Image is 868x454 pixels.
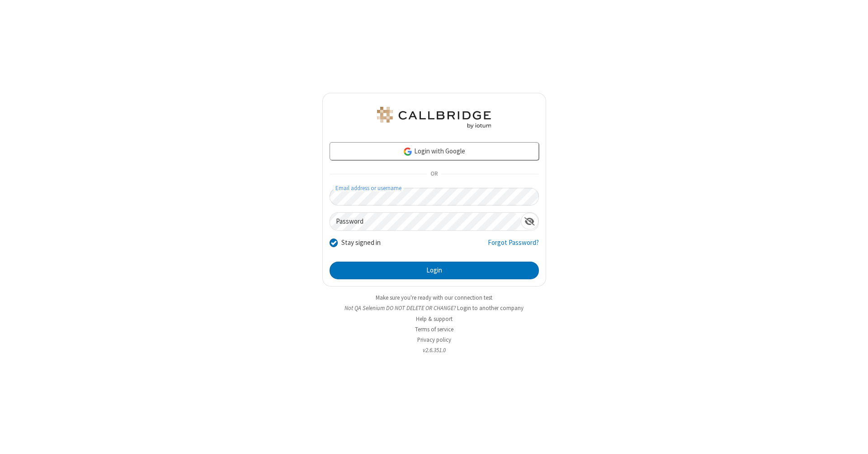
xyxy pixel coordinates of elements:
label: Stay signed in [341,238,381,248]
div: Show password [521,213,538,229]
a: Privacy policy [417,336,451,344]
iframe: Chat [845,430,861,448]
a: Login with Google [330,142,539,160]
input: Password [330,213,521,230]
a: Help & support [416,315,453,323]
img: QA Selenium DO NOT DELETE OR CHANGE [375,107,493,129]
a: Terms of service [415,325,453,333]
button: Login [330,262,539,280]
li: v2.6.351.0 [322,346,546,354]
input: Email address or username [330,188,539,205]
a: Make sure you're ready with our connection test [376,294,492,301]
a: Forgot Password? [488,238,539,255]
img: google-icon.png [403,147,413,157]
li: Not QA Selenium DO NOT DELETE OR CHANGE? [322,304,546,312]
span: OR [427,168,441,181]
button: Login to another company [457,304,524,312]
